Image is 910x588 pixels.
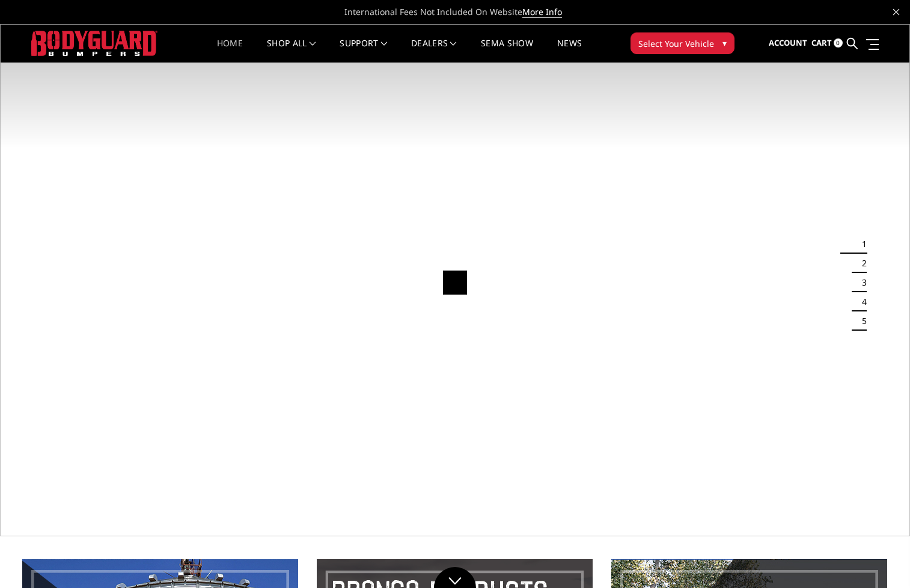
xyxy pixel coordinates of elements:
[631,32,734,54] button: Select Your Vehicle
[638,37,714,50] span: Select Your Vehicle
[340,39,387,63] a: Support
[811,37,832,48] span: Cart
[557,39,582,63] a: News
[31,31,157,55] img: BODYGUARD BUMPERS
[217,39,243,63] a: Home
[722,37,727,49] span: ▾
[855,311,867,331] button: 5 of 5
[481,39,533,63] a: SEMA Show
[855,292,867,311] button: 4 of 5
[855,254,867,273] button: 2 of 5
[522,6,562,18] a: More Info
[769,37,807,48] span: Account
[411,39,457,63] a: Dealers
[855,273,867,292] button: 3 of 5
[811,27,843,60] a: Cart 0
[855,234,867,254] button: 1 of 5
[834,38,843,47] span: 0
[769,27,807,60] a: Account
[267,39,316,63] a: shop all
